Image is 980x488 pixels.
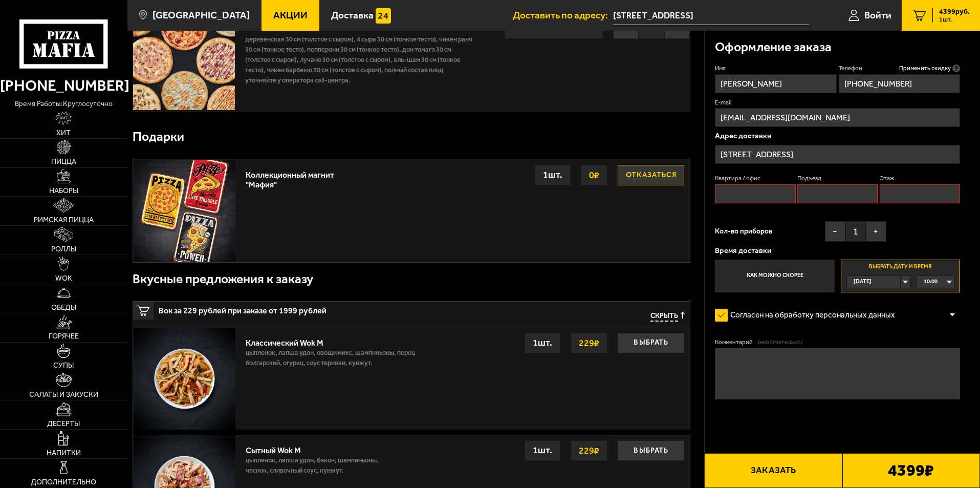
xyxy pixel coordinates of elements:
h3: Оформление заказа [715,41,832,54]
span: Войти [864,10,891,20]
label: Выбрать дату и время [841,260,960,292]
span: Десерты [47,420,80,428]
span: Роллы [51,246,76,253]
span: Салаты и закуски [29,391,98,398]
div: 1 шт. [525,440,560,461]
p: Адрес доставки [715,132,960,140]
span: Дополнительно [31,479,96,486]
label: E-mail [715,98,960,107]
img: 15daf4d41897b9f0e9f617042186c801.svg [376,8,391,24]
span: Хит [56,130,71,137]
a: Коллекционный магнит "Мафия"Отказаться0₽1шт. [133,159,690,262]
button: Выбрать [618,333,684,353]
span: Доставка [331,10,374,20]
button: Заказать [704,453,842,488]
span: 1 [845,221,866,242]
label: Согласен на обработку персональных данных [715,305,905,326]
input: +7 ( [839,74,960,93]
strong: 0 ₽ [586,165,602,185]
span: 1 шт. [939,16,970,23]
label: Подъезд [797,174,878,183]
button: Выбрать [618,440,684,461]
p: Деревенская 30 см (толстое с сыром), 4 сыра 30 см (тонкое тесто), Чикен Ранч 30 см (тонкое тесто)... [245,34,472,86]
div: Сытный Wok M [246,440,398,455]
span: 10:00 [924,276,938,288]
span: Применить скидку [899,64,951,73]
span: WOK [55,275,72,282]
p: цыпленок, лапша удон, бекон, шампиньоны, чеснок, сливочный соус, кунжут. [246,455,398,481]
span: Римская пицца [34,217,94,224]
h3: Подарки [133,131,184,143]
label: Телефон [839,64,960,73]
input: Имя [715,74,836,93]
span: 4399 руб. [939,8,970,15]
span: Скрыть [650,312,678,322]
div: 1 шт. [535,165,571,185]
div: 1 шт. [525,333,560,353]
button: Отказаться [618,165,684,185]
label: Квартира / офис [715,174,795,183]
strong: 229 ₽ [576,441,602,460]
span: Наборы [49,187,78,195]
span: Россия, Санкт-Петербург, Петродворцовый район, посёлок Стрельна, Фронтовая улица, 3Ф [613,6,809,25]
button: + [866,221,886,242]
span: [GEOGRAPHIC_DATA] [153,10,250,20]
h3: Вкусные предложения к заказу [133,273,313,286]
span: Акции [273,10,308,20]
b: 4399 ₽ [888,462,934,479]
button: − [825,221,845,242]
span: Супы [53,362,74,369]
label: Этаж [880,174,960,183]
input: @ [715,108,960,127]
p: Время доставки [715,247,960,254]
label: Имя [715,64,836,73]
span: Горячее [49,333,79,340]
span: (необязательно) [758,338,802,347]
a: Классический Wok Mцыпленок, лапша удон, овощи микс, шампиньоны, перец болгарский, огурец, соус те... [133,327,690,430]
div: Коллекционный магнит "Мафия" [246,165,341,189]
input: Ваш адрес доставки [613,6,809,25]
label: Как можно скорее [715,260,834,292]
strong: 229 ₽ [576,333,602,353]
p: цыпленок, лапша удон, овощи микс, шампиньоны, перец болгарский, огурец, соус терияки, кунжут. [246,348,423,373]
span: Напитки [47,450,81,457]
div: Классический Wok M [246,333,423,348]
button: Скрыть [650,312,685,322]
span: Пицца [51,158,76,165]
span: Кол-во приборов [715,228,772,235]
span: [DATE] [854,276,872,288]
span: Обеды [51,304,76,311]
span: Доставить по адресу: [513,10,613,20]
label: Комментарий [715,338,960,347]
span: Вок за 229 рублей при заказе от 1999 рублей [159,302,493,315]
